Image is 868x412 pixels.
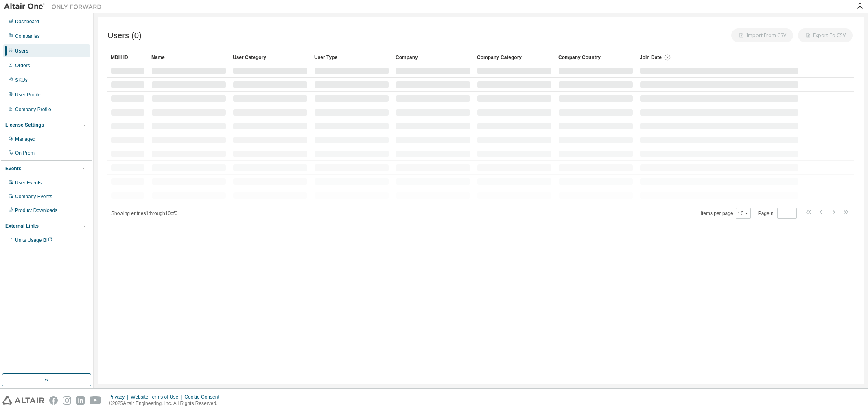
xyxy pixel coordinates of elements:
div: Companies [15,33,40,39]
span: Units Usage BI [15,237,52,243]
span: Showing entries 1 through 10 of 0 [111,210,177,216]
span: Join Date [640,55,662,60]
div: Company Events [15,193,52,200]
span: Items per page [701,208,751,219]
div: Company Category [477,51,552,64]
img: instagram.svg [63,396,71,405]
div: User Type [314,51,389,64]
span: Page n. [758,208,797,219]
span: Users (0) [107,31,142,40]
button: Import From CSV [731,28,793,42]
div: Product Downloads [15,207,57,214]
div: Website Terms of Use [131,394,184,400]
div: MDH ID [111,51,145,64]
p: © 2025 Altair Engineering, Inc. All Rights Reserved. [109,400,224,407]
div: User Category [233,51,308,64]
div: Company Country [558,51,633,64]
div: Company Profile [15,106,51,113]
div: License Settings [5,122,44,128]
div: Name [151,51,226,64]
svg: Date when the user was first added or directly signed up. If the user was deleted and later re-ad... [664,54,671,61]
div: SKUs [15,77,28,83]
img: Altair One [4,2,106,11]
div: Cookie Consent [184,394,224,400]
img: youtube.svg [90,396,101,405]
div: Privacy [109,394,131,400]
div: Users [15,48,28,54]
button: 10 [738,210,749,217]
div: Dashboard [15,18,39,25]
div: User Events [15,180,42,186]
div: On Prem [15,150,35,156]
img: altair_logo.svg [2,396,44,405]
img: linkedin.svg [76,396,85,405]
div: User Profile [15,92,41,98]
div: Company [396,51,470,64]
div: Orders [15,62,30,69]
div: External Links [5,223,39,229]
img: facebook.svg [49,396,58,405]
div: Managed [15,136,35,142]
button: Export To CSV [798,28,853,42]
div: Events [5,165,21,172]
